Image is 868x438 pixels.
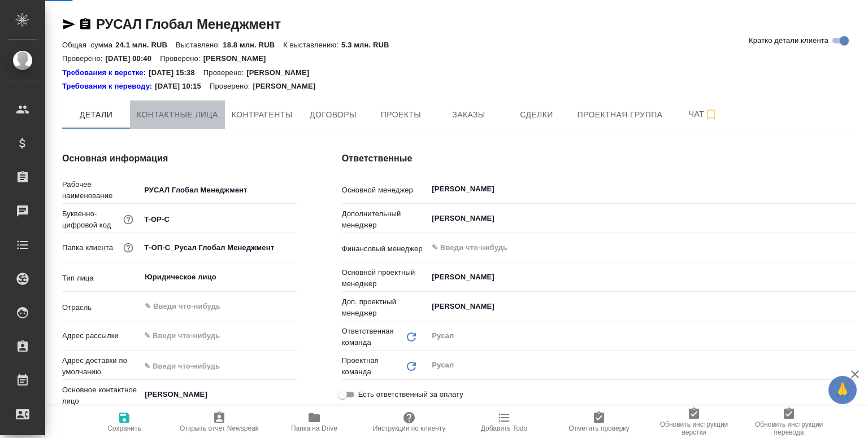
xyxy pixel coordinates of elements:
[828,376,857,404] button: 🙏
[140,327,296,344] input: ✎ Введи что-нибудь
[374,108,428,122] span: Проекты
[62,152,297,165] h4: Основная информация
[246,67,318,78] p: [PERSON_NAME]
[62,41,115,49] p: Общая сумма
[223,41,283,49] p: 18.8 млн. RUB
[77,406,172,438] button: Сохранить
[140,358,296,374] input: ✎ Введи что-нибудь
[96,16,281,32] a: РУСАЛ Глобал Менеджмент
[62,208,121,231] p: Буквенно-цифровой код
[121,240,136,255] button: Название для папки на drive. Если его не заполнить, мы не сможем создать папку для клиента
[290,305,293,308] button: Open
[180,424,259,432] span: Открыть отчет Newspeak
[749,35,828,46] span: Кратко детали клиента
[741,406,836,438] button: Обновить инструкции перевода
[62,355,140,378] p: Адрес доставки по умолчанию
[149,67,203,78] p: [DATE] 15:38
[358,389,463,400] span: Есть ответственный за оплату
[62,81,155,92] a: Требования к переводу:
[676,107,730,121] span: Чат
[203,67,247,78] p: Проверено:
[115,41,176,49] p: 24.1 млн. RUB
[62,179,140,202] p: Рабочее наименование
[62,17,76,31] button: Скопировать ссылку для ЯМессенджера
[62,273,140,284] p: Тип лица
[342,296,428,319] p: Доп. проектный менеджер
[267,406,362,438] button: Папка на Drive
[107,424,141,432] span: Сохранить
[176,41,223,49] p: Выставлено:
[849,276,852,278] button: Open
[62,330,140,341] p: Адрес рассылки
[62,54,106,63] p: Проверено:
[646,406,741,438] button: Обновить инструкции верстки
[362,406,457,438] button: Инструкции по клиенту
[704,108,718,121] svg: Подписаться
[232,108,293,122] span: Контрагенты
[481,424,527,432] span: Добавить Todo
[849,247,852,249] button: Open
[106,54,160,63] p: [DATE] 00:40
[577,108,662,122] span: Проектная группа
[62,67,149,78] a: Требования к верстке:
[431,241,814,255] input: ✎ Введи что-нибудь
[144,300,255,313] input: ✎ Введи что-нибудь
[69,108,123,122] span: Детали
[342,243,428,255] p: Финансовый менеджер
[172,406,267,438] button: Открыть отчет Newspeak
[849,188,852,190] button: Open
[290,393,293,396] button: Open
[341,41,397,49] p: 5.3 млн. RUB
[342,267,428,290] p: Основной проектный менеджер
[306,108,360,122] span: Договоры
[210,81,253,92] p: Проверено:
[253,81,324,92] p: [PERSON_NAME]
[283,41,341,49] p: К выставлению:
[62,302,140,313] p: Отрасль
[849,217,852,220] button: Open
[62,242,113,253] p: Папка клиента
[79,17,92,31] button: Скопировать ссылку
[137,108,218,122] span: Контактные лица
[140,182,296,198] input: ✎ Введи что-нибудь
[342,355,405,378] p: Проектная команда
[140,239,296,256] input: ✎ Введи что-нибудь
[441,108,496,122] span: Заказы
[849,305,852,308] button: Open
[457,406,552,438] button: Добавить Todo
[552,406,646,438] button: Отметить проверку
[653,421,735,436] span: Обновить инструкции верстки
[568,424,629,432] span: Отметить проверку
[342,152,856,165] h4: Ответственные
[62,81,155,92] div: Нажми, чтобы открыть папку с инструкцией
[203,54,275,63] p: [PERSON_NAME]
[509,108,563,122] span: Сделки
[342,208,428,231] p: Дополнительный менеджер
[160,54,203,63] p: Проверено:
[342,326,405,348] p: Ответственная команда
[373,424,446,432] span: Инструкции по клиенту
[121,212,136,227] button: Нужен для формирования номера заказа/сделки
[290,276,293,278] button: Open
[62,67,149,78] div: Нажми, чтобы открыть папку с инструкцией
[155,81,210,92] p: [DATE] 10:15
[833,378,852,402] span: 🙏
[291,424,337,432] span: Папка на Drive
[140,211,296,227] input: ✎ Введи что-нибудь
[62,384,140,407] p: Основное контактное лицо
[748,421,830,436] span: Обновить инструкции перевода
[342,185,428,196] p: Основной менеджер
